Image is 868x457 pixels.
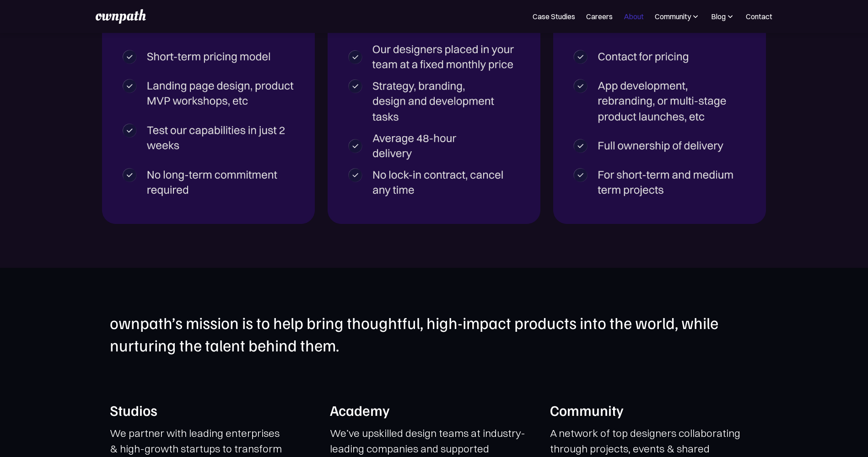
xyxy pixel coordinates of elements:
[586,11,613,22] a: Careers
[624,11,644,22] a: About
[655,11,700,22] div: Community
[711,11,735,22] div: Blog
[110,400,309,420] h1: Studios
[746,11,772,22] a: Contact
[655,11,691,22] div: Community
[330,400,529,420] h1: Academy
[110,312,758,356] h1: ownpath’s mission is to help bring thoughtful, high-impact products into the world, while nurturi...
[550,400,749,420] h1: Community
[533,11,575,22] a: Case Studies
[711,11,726,22] div: Blog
